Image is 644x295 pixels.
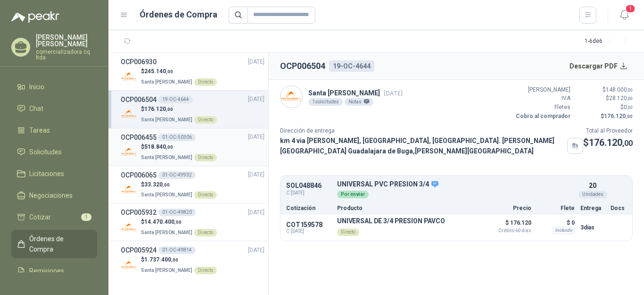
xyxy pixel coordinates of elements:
[144,68,173,75] span: 245.140
[121,132,157,143] h3: OCP006455
[576,112,633,121] p: $
[158,246,196,254] div: 01-OC-49814
[484,217,531,233] p: $ 176.120
[121,207,157,218] h3: OCP005932
[286,189,331,197] span: C: [DATE]
[11,186,97,204] a: Negociaciones
[609,95,633,101] span: 28.120
[121,219,137,236] img: Company Logo
[248,58,264,67] span: [DATE]
[589,180,596,191] p: 20
[29,212,51,222] span: Cotizar
[345,98,373,106] div: Notas
[514,85,570,94] p: [PERSON_NAME]
[11,143,97,161] a: Solicitudes
[141,218,217,227] p: $
[29,82,44,92] span: Inicio
[576,85,633,94] p: $
[11,78,97,96] a: Inicio
[121,94,264,124] a: OCP00650419-OC-4644[DATE] Company Logo$176.120,00Santa [PERSON_NAME]Directo
[141,230,192,235] span: Santa [PERSON_NAME]
[194,229,217,236] div: Directo
[627,87,633,93] span: ,00
[11,230,97,258] a: Órdenes de Compra
[11,121,97,139] a: Tareas
[11,262,97,280] a: Remisiones
[121,170,264,200] a: OCP00606501-OC-49932[DATE] Company Logo$33.320,00Santa [PERSON_NAME]Directo
[248,208,264,217] span: [DATE]
[337,217,445,225] p: UNIVERSAL DE 3/4 PRESION PAVCO
[384,90,403,97] span: [DATE]
[166,144,173,150] span: ,00
[553,227,575,234] div: Incluido
[144,181,170,188] span: 33.320
[248,95,264,104] span: [DATE]
[141,67,217,76] p: $
[194,116,217,124] div: Directo
[514,94,570,103] p: IVA
[121,245,157,255] h3: OCP005924
[141,117,192,122] span: Santa [PERSON_NAME]
[11,208,97,226] a: Cotizar1
[286,205,331,211] p: Cotización
[606,86,633,93] span: 148.000
[280,135,563,156] p: km 4 via [PERSON_NAME], [GEOGRAPHIC_DATA], [GEOGRAPHIC_DATA]. [PERSON_NAME][GEOGRAPHIC_DATA] Guad...
[144,106,173,112] span: 176.120
[308,88,403,98] p: Santa [PERSON_NAME]
[141,180,217,189] p: $
[578,191,607,198] div: Unidades
[29,234,88,254] span: Órdenes de Compra
[329,60,374,72] div: 19-OC-4644
[627,96,633,101] span: ,00
[121,57,157,67] h3: OCP006930
[585,34,633,49] div: 1 - 6 de 6
[163,182,170,187] span: ,00
[537,217,575,228] p: $ 0
[141,268,192,273] span: Santa [PERSON_NAME]
[281,86,302,108] img: Company Logo
[141,143,217,152] p: $
[29,147,62,157] span: Solicitudes
[616,7,633,24] button: 1
[337,180,575,189] p: UNIVERSAL PVC PRESION 3/4
[121,68,137,85] img: Company Logo
[583,126,633,135] p: Total al Proveedor
[158,171,196,179] div: 01-OC-49932
[141,79,192,84] span: Santa [PERSON_NAME]
[280,59,325,73] h2: OCP006504
[29,103,43,114] span: Chat
[29,169,64,179] span: Licitaciones
[36,49,97,60] p: comercializadora cq ltda
[121,144,137,160] img: Company Logo
[576,103,633,112] p: $
[194,154,217,161] div: Directo
[580,205,605,211] p: Entrega
[121,94,157,105] h3: OCP006504
[194,267,217,274] div: Directo
[337,191,369,198] div: Por enviar
[248,246,264,255] span: [DATE]
[286,221,331,228] p: COT159578
[611,205,627,211] p: Docs
[141,105,217,114] p: $
[11,165,97,183] a: Licitaciones
[626,114,633,119] span: ,00
[248,133,264,142] span: [DATE]
[589,137,633,148] span: 176.120
[174,219,182,225] span: ,00
[141,192,192,197] span: Santa [PERSON_NAME]
[627,105,633,110] span: ,00
[580,222,605,233] p: 3 días
[141,155,192,160] span: Santa [PERSON_NAME]
[36,34,97,47] p: [PERSON_NAME] [PERSON_NAME]
[158,96,193,103] div: 19-OC-4644
[604,113,633,119] span: 176.120
[286,182,331,189] p: SOL048846
[158,209,196,216] div: 01-OC-49820
[29,266,64,276] span: Remisiones
[625,4,636,13] span: 1
[11,100,97,118] a: Chat
[308,98,343,106] div: 1 solicitudes
[248,170,264,179] span: [DATE]
[29,125,50,135] span: Tareas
